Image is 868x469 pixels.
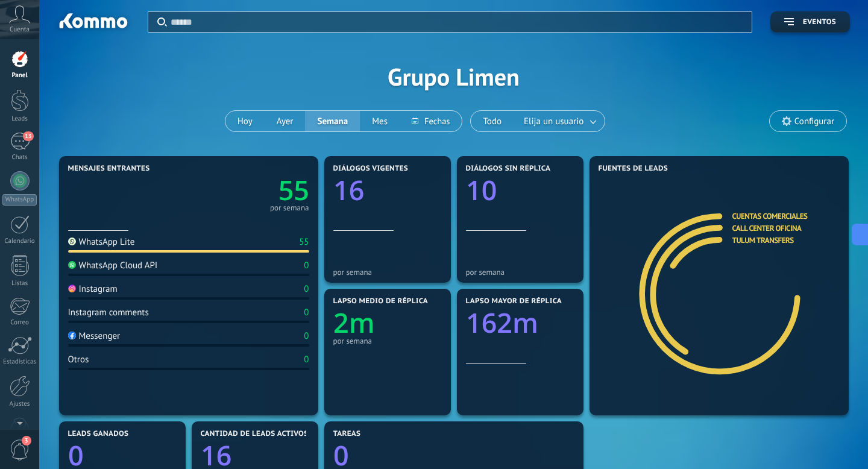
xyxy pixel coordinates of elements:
[2,72,37,80] div: Panel
[278,172,309,209] text: 55
[514,111,605,131] button: Elija un usuario
[732,211,808,221] a: Cuentas comerciales
[225,111,265,131] button: Hoy
[2,319,37,327] div: Correo
[68,332,76,339] img: Messenger
[68,238,76,245] img: WhatsApp Lite
[732,223,802,233] a: Call Center oficina
[466,304,574,341] a: 162m
[68,165,150,173] span: Mensajes entrantes
[68,261,76,269] img: WhatsApp Cloud API
[471,111,514,131] button: Todo
[466,304,538,341] text: 162m
[360,111,400,131] button: Mes
[265,111,306,131] button: Ayer
[304,354,309,365] div: 0
[333,165,409,173] span: Diálogos vigentes
[333,304,375,341] text: 2m
[333,430,361,438] span: Tareas
[400,111,462,131] button: Fechas
[333,336,442,345] div: por semana
[466,268,574,277] div: por semana
[305,111,360,131] button: Semana
[2,115,37,123] div: Leads
[333,172,364,209] text: 16
[2,238,37,245] div: Calendario
[2,194,37,206] div: WhatsApp
[10,26,30,34] span: Cuenta
[68,430,129,438] span: Leads ganados
[794,116,834,127] span: Configurar
[68,307,149,318] div: Instagram comments
[2,154,37,162] div: Chats
[304,283,309,295] div: 0
[770,11,850,33] button: Eventos
[2,280,37,288] div: Listas
[466,165,551,173] span: Diálogos sin réplica
[521,113,586,130] span: Elija un usuario
[304,307,309,318] div: 0
[68,354,89,365] div: Otros
[68,330,121,342] div: Messenger
[2,358,37,366] div: Estadísticas
[299,236,309,248] div: 55
[333,297,429,306] span: Lapso medio de réplica
[270,205,309,211] div: por semana
[22,436,31,445] span: 3
[201,430,309,438] span: Cantidad de leads activos
[2,400,37,408] div: Ajustes
[189,172,309,209] a: 55
[304,330,309,342] div: 0
[304,260,309,271] div: 0
[68,285,76,292] img: Instagram
[68,283,118,295] div: Instagram
[803,18,836,27] span: Eventos
[23,131,33,141] span: 13
[68,260,158,271] div: WhatsApp Cloud API
[68,236,135,248] div: WhatsApp Lite
[732,235,794,245] a: Tulum Transfers
[466,297,562,306] span: Lapso mayor de réplica
[599,165,668,173] span: Fuentes de leads
[333,268,442,277] div: por semana
[466,172,497,209] text: 10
